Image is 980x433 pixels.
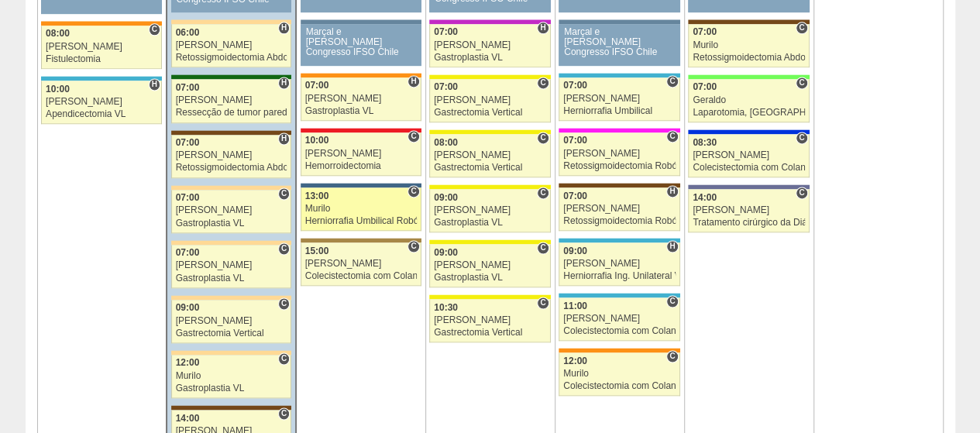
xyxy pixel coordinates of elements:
[434,218,546,228] div: Gastroplastia VL
[429,244,550,287] a: C 09:00 [PERSON_NAME] Gastroplastia VL
[429,184,550,189] div: Key: Santa Rita
[301,77,421,121] a: H 07:00 [PERSON_NAME] Gastroplastia VL
[559,132,679,176] a: C 07:00 [PERSON_NAME] Retossigmoidectomia Robótica
[305,161,417,171] div: Hemorroidectomia
[693,192,717,203] span: 14:00
[301,132,421,176] a: C 10:00 [PERSON_NAME] Hemorroidectomia
[301,19,421,24] div: Key: Aviso
[176,218,287,229] div: Gastroplastia VL
[563,106,676,116] div: Herniorrafia Umbilical
[176,82,200,93] span: 07:00
[301,238,421,242] div: Key: Oswaldo Cruz Paulista
[563,356,587,366] span: 12:00
[693,81,717,92] span: 07:00
[278,132,290,145] span: Hospital
[666,295,678,308] span: Consultório
[176,260,287,270] div: [PERSON_NAME]
[429,299,550,342] a: C 10:30 [PERSON_NAME] Gastrectomia Vertical
[559,238,679,242] div: Key: Neomater
[434,163,546,173] div: Gastrectomia Vertical
[693,137,717,148] span: 08:30
[688,74,809,79] div: Key: Brasil
[301,187,421,231] a: C 13:00 Murilo Herniorrafia Umbilical Robótica
[563,161,676,171] div: Retossigmoidectomia Robótica
[537,22,548,34] span: Hospital
[176,302,200,313] span: 09:00
[559,19,679,24] div: Key: Aviso
[559,297,679,341] a: C 11:00 [PERSON_NAME] Colecistectomia com Colangiografia VL
[176,316,287,326] div: [PERSON_NAME]
[171,185,291,190] div: Key: Bartira
[429,74,550,79] div: Key: Santa Rita
[149,23,160,36] span: Consultório
[688,19,809,24] div: Key: Santa Joana
[693,95,805,105] div: Geraldo
[407,240,419,253] span: Consultório
[171,19,291,24] div: Key: Bartira
[666,185,678,198] span: Hospital
[434,315,546,325] div: [PERSON_NAME]
[563,369,676,379] div: Murilo
[429,19,550,24] div: Key: Maria Braido
[407,130,419,143] span: Consultório
[171,24,291,67] a: H 06:00 [PERSON_NAME] Retossigmoidectomia Abdominal VL
[434,40,546,50] div: [PERSON_NAME]
[171,135,291,178] a: H 07:00 [PERSON_NAME] Retossigmoidectomia Abdominal VL
[171,350,291,355] div: Key: Bartira
[149,78,160,91] span: Hospital
[796,77,807,89] span: Consultório
[176,328,287,338] div: Gastrectomia Vertical
[46,109,157,119] div: Apendicectomia VL
[176,383,287,393] div: Gastroplastia VL
[688,24,809,67] a: C 07:00 Murilo Retossigmoidectomia Abdominal VL
[693,53,805,63] div: Retossigmoidectomia Abdominal VL
[434,273,546,283] div: Gastroplastia VL
[563,314,676,324] div: [PERSON_NAME]
[46,28,70,39] span: 08:00
[305,106,417,116] div: Gastroplastia VL
[176,413,200,424] span: 14:00
[41,21,162,26] div: Key: São Luiz - SCS
[278,77,290,89] span: Hospital
[537,242,548,254] span: Consultório
[559,183,679,187] div: Key: Santa Joana
[666,240,678,253] span: Hospital
[434,205,546,215] div: [PERSON_NAME]
[301,24,421,66] a: Marçal e [PERSON_NAME] Congresso IFSO Chile
[305,204,417,214] div: Murilo
[171,74,291,79] div: Key: Santa Maria
[559,293,679,297] div: Key: Neomater
[429,239,550,244] div: Key: Santa Rita
[171,190,291,233] a: C 07:00 [PERSON_NAME] Gastroplastia VL
[429,189,550,232] a: C 09:00 [PERSON_NAME] Gastroplastia VL
[693,205,805,215] div: [PERSON_NAME]
[176,357,200,368] span: 12:00
[559,242,679,286] a: H 09:00 [PERSON_NAME] Herniorrafia Ing. Unilateral VL
[176,273,287,284] div: Gastroplastia VL
[278,407,290,420] span: Consultório
[305,94,417,104] div: [PERSON_NAME]
[564,27,675,58] div: Marçal e [PERSON_NAME] Congresso IFSO Chile
[434,260,546,270] div: [PERSON_NAME]
[305,135,329,146] span: 10:00
[796,22,807,34] span: Consultório
[407,75,419,88] span: Hospital
[563,216,676,226] div: Retossigmoidectomia Robótica
[176,247,200,258] span: 07:00
[46,84,70,95] span: 10:00
[434,302,458,313] span: 10:30
[563,191,587,201] span: 07:00
[688,184,809,189] div: Key: Vila Nova Star
[693,150,805,160] div: [PERSON_NAME]
[41,26,162,69] a: C 08:00 [PERSON_NAME] Fistulectomia
[176,40,287,50] div: [PERSON_NAME]
[301,73,421,77] div: Key: São Luiz - SCS
[278,297,290,310] span: Consultório
[693,40,805,50] div: Murilo
[434,95,546,105] div: [PERSON_NAME]
[559,77,679,121] a: C 07:00 [PERSON_NAME] Herniorrafia Umbilical
[301,128,421,132] div: Key: Assunção
[434,137,458,148] span: 08:00
[301,242,421,286] a: C 15:00 [PERSON_NAME] Colecistectomia com Colangiografia VL
[46,54,157,64] div: Fistulectomia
